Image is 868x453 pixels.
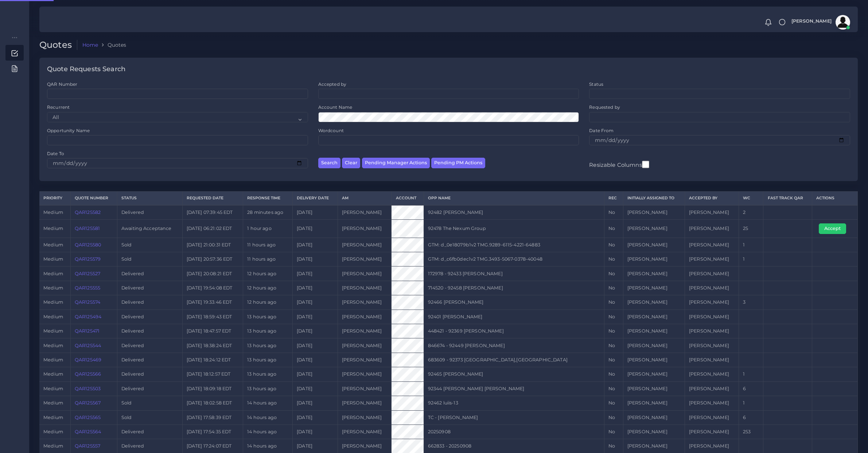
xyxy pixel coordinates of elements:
td: 1 [739,252,763,266]
label: QAR Number [47,81,77,87]
span: medium [43,415,63,420]
td: TC - [PERSON_NAME] [424,410,604,425]
label: Date From [589,127,614,134]
td: [DATE] [292,281,338,295]
label: Resizable Columns [589,160,649,169]
th: Initially Assigned to [623,192,685,205]
a: QAR125555 [75,285,100,291]
th: Actions [812,192,858,205]
li: Quotes [98,41,126,49]
td: [PERSON_NAME] [623,367,685,381]
td: 14 hours ago [243,396,293,410]
td: 13 hours ago [243,338,293,353]
td: No [604,281,623,295]
span: [PERSON_NAME] [791,19,832,24]
td: [PERSON_NAME] [338,324,392,338]
td: 12 hours ago [243,281,293,295]
td: No [604,238,623,252]
td: [DATE] 06:21:02 EDT [182,220,243,238]
td: [DATE] [292,205,338,220]
td: [PERSON_NAME] [623,220,685,238]
td: 13 hours ago [243,324,293,338]
span: medium [43,357,63,362]
td: 12 hours ago [243,295,293,310]
a: [PERSON_NAME]avatar [788,15,853,30]
td: [DATE] [292,367,338,381]
td: Delivered [117,281,182,295]
a: QAR125564 [75,429,101,434]
label: Recurrent [47,104,70,110]
td: [PERSON_NAME] [685,324,739,338]
td: Delivered [117,367,182,381]
td: 14 hours ago [243,410,293,425]
td: [PERSON_NAME] [623,410,685,425]
td: 12 hours ago [243,266,293,281]
span: medium [43,400,63,406]
td: [DATE] [292,252,338,266]
td: [PERSON_NAME] [623,396,685,410]
td: [DATE] 18:09:18 EDT [182,381,243,396]
td: [DATE] 18:12:57 EDT [182,367,243,381]
a: QAR125566 [75,371,101,377]
td: [PERSON_NAME] [685,266,739,281]
td: [DATE] 17:58:39 EDT [182,410,243,425]
td: [PERSON_NAME] [338,338,392,353]
label: Status [589,81,603,87]
span: medium [43,256,63,262]
td: [DATE] [292,338,338,353]
td: No [604,381,623,396]
span: medium [43,299,63,305]
td: 172978 - 92433 [PERSON_NAME] [424,266,604,281]
th: AM [338,192,392,205]
td: [PERSON_NAME] [338,425,392,439]
td: [DATE] [292,396,338,410]
td: [PERSON_NAME] [338,381,392,396]
input: Resizable Columns [642,160,649,169]
td: 13 hours ago [243,353,293,367]
td: [PERSON_NAME] [338,396,392,410]
a: QAR125557 [75,443,100,449]
td: Sold [117,238,182,252]
th: Quote Number [70,192,117,205]
td: [PERSON_NAME] [623,310,685,324]
td: Delivered [117,266,182,281]
h2: Quotes [39,40,77,50]
td: 92465 [PERSON_NAME] [424,367,604,381]
td: Delivered [117,310,182,324]
td: [DATE] [292,310,338,324]
span: medium [43,343,63,348]
td: [PERSON_NAME] [685,238,739,252]
td: No [604,425,623,439]
td: 92466 [PERSON_NAME] [424,295,604,310]
td: 92478 The Nexum Group [424,220,604,238]
td: No [604,252,623,266]
th: Opp Name [424,192,604,205]
td: 253 [739,425,763,439]
button: Pending PM Actions [431,158,485,168]
span: medium [43,443,63,449]
td: 92482 [PERSON_NAME] [424,205,604,220]
th: Account [392,192,424,205]
a: QAR125574 [75,299,100,305]
td: 6 [739,381,763,396]
td: Delivered [117,425,182,439]
td: [PERSON_NAME] [338,281,392,295]
td: [PERSON_NAME] [338,266,392,281]
td: [PERSON_NAME] [685,220,739,238]
a: QAR125580 [75,242,101,247]
td: GTM: d_c6fb0dec1v2 TMG.3493-5067-0378-40048 [424,252,604,266]
td: Delivered [117,295,182,310]
td: [DATE] [292,238,338,252]
button: Pending Manager Actions [362,158,430,168]
td: 13 hours ago [243,381,293,396]
td: [PERSON_NAME] [623,425,685,439]
td: [PERSON_NAME] [685,410,739,425]
td: [PERSON_NAME] [338,367,392,381]
td: [PERSON_NAME] [623,324,685,338]
td: 92462 luiis-13 [424,396,604,410]
td: [DATE] 18:24:12 EDT [182,353,243,367]
span: medium [43,226,63,231]
a: QAR125567 [75,400,101,406]
td: 28 minutes ago [243,205,293,220]
span: medium [43,386,63,391]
